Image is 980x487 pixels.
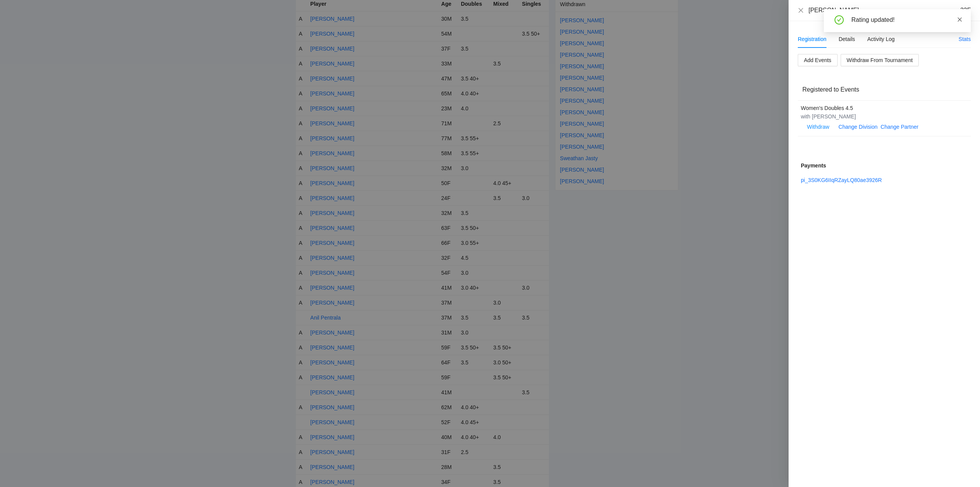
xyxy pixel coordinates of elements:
div: Activity Log [867,35,895,43]
div: Women's Doubles 4.5 [801,104,960,112]
div: with [PERSON_NAME] [801,112,960,121]
span: Add Events [804,56,831,64]
div: 32F [960,6,971,15]
div: Payments [801,161,968,170]
span: Withdraw [807,123,829,131]
div: Registered to Events [802,79,966,100]
span: close [957,17,962,22]
div: Rating updated! [851,15,962,25]
button: Withdraw [801,121,835,133]
span: close [798,7,804,13]
a: Change Partner [880,124,918,130]
button: Add Events [798,54,838,66]
button: Close [798,7,804,14]
span: check-circle [835,15,844,25]
a: Change Division [838,124,877,130]
a: Stats [959,36,971,42]
div: Registration [798,35,826,43]
div: [PERSON_NAME] [808,6,859,15]
span: Withdraw From Tournament [847,56,913,64]
a: pi_3S0KG6IIqRZayLQ80ae3926R [801,177,882,183]
button: Withdraw From Tournament [841,54,919,66]
div: Details [839,35,855,43]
